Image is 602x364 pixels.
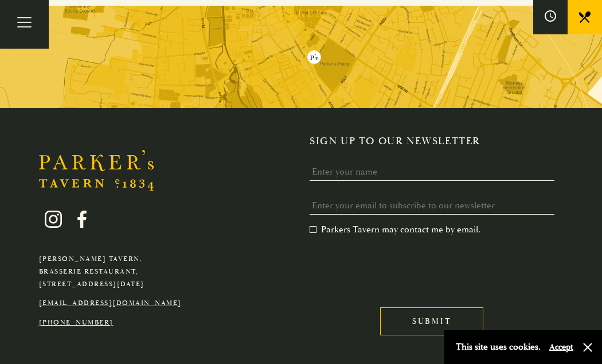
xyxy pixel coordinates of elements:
[310,244,484,289] iframe: reCAPTCHA
[380,307,483,335] input: Submit
[39,299,182,307] a: [EMAIL_ADDRESS][DOMAIN_NAME]
[310,197,554,215] input: Enter your email to subscribe to our newsletter
[310,163,554,181] input: Enter your name
[549,342,573,353] button: Accept
[310,224,480,235] label: Parkers Tavern may contact me by email.
[310,135,564,148] h2: Sign up to our newsletter
[39,253,182,290] p: [PERSON_NAME] Tavern, Brasserie Restaurant, [STREET_ADDRESS][DATE]
[582,342,593,353] button: Close and accept
[456,339,541,355] p: This site uses cookies.
[39,318,114,327] a: [PHONE_NUMBER]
